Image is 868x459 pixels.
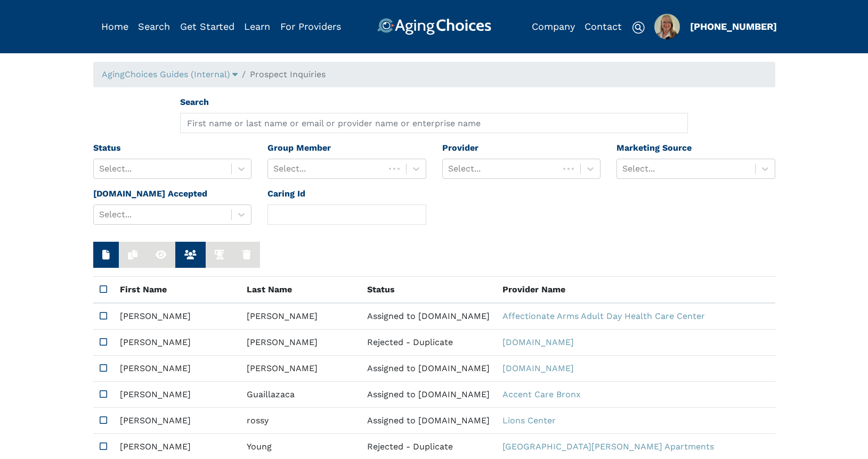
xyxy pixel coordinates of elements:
span: AgingChoices Guides (Internal) [102,69,230,79]
td: [PERSON_NAME] [113,303,240,330]
span: Prospect Inquiries [250,69,326,79]
a: [DOMAIN_NAME] [502,363,574,373]
td: rossy [240,408,361,434]
td: Assigned to [DOMAIN_NAME] [361,356,496,382]
a: Affectionate Arms Adult Day Health Care Center [502,311,705,321]
a: Get Started [180,21,234,32]
a: For Providers [280,21,341,32]
label: Caring Id [267,187,305,200]
button: Run Integrations [206,242,233,268]
label: Search [180,96,209,109]
button: New [93,242,119,268]
label: Provider [442,142,478,154]
label: Marketing Source [616,142,692,154]
td: [PERSON_NAME] [113,356,240,382]
a: Contact [585,21,622,32]
label: Status [93,142,121,154]
label: Group Member [267,142,331,154]
button: View Members [175,242,206,268]
th: First Name [113,277,240,304]
div: Popover trigger [102,68,238,81]
td: Guaillazaca [240,382,361,408]
a: [DOMAIN_NAME] [502,337,574,347]
td: Rejected - Duplicate [361,330,496,356]
nav: breadcrumb [93,62,775,87]
th: Provider Name [496,277,828,304]
td: [PERSON_NAME] [240,303,361,330]
td: [PERSON_NAME] [113,330,240,356]
div: Popover trigger [654,14,680,39]
img: 0d6ac745-f77c-4484-9392-b54ca61ede62.jpg [654,14,680,39]
img: AgingChoices [377,18,491,35]
button: Delete [233,242,260,268]
a: Search [138,21,170,32]
td: Assigned to [DOMAIN_NAME] [361,382,496,408]
a: [PHONE_NUMBER] [690,21,777,32]
td: [PERSON_NAME] [240,356,361,382]
td: Assigned to [DOMAIN_NAME] [361,408,496,434]
a: Learn [244,21,270,32]
a: Lions Center [502,415,556,425]
input: First name or last name or email or provider name or enterprise name [180,113,688,133]
a: Company [532,21,575,32]
td: [PERSON_NAME] [113,382,240,408]
img: search-icon.svg [632,21,645,34]
div: Popover trigger [138,18,170,35]
th: Status [361,277,496,304]
a: [GEOGRAPHIC_DATA][PERSON_NAME] Apartments [502,441,714,452]
td: [PERSON_NAME] [240,330,361,356]
button: View [147,242,175,268]
button: Duplicate [119,242,147,268]
label: [DOMAIN_NAME] Accepted [93,187,207,200]
th: Last Name [240,277,361,304]
td: Assigned to [DOMAIN_NAME] [361,303,496,330]
a: AgingChoices Guides (Internal) [102,69,238,79]
td: [PERSON_NAME] [113,408,240,434]
a: Accent Care Bronx [502,389,581,399]
a: Home [101,21,128,32]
